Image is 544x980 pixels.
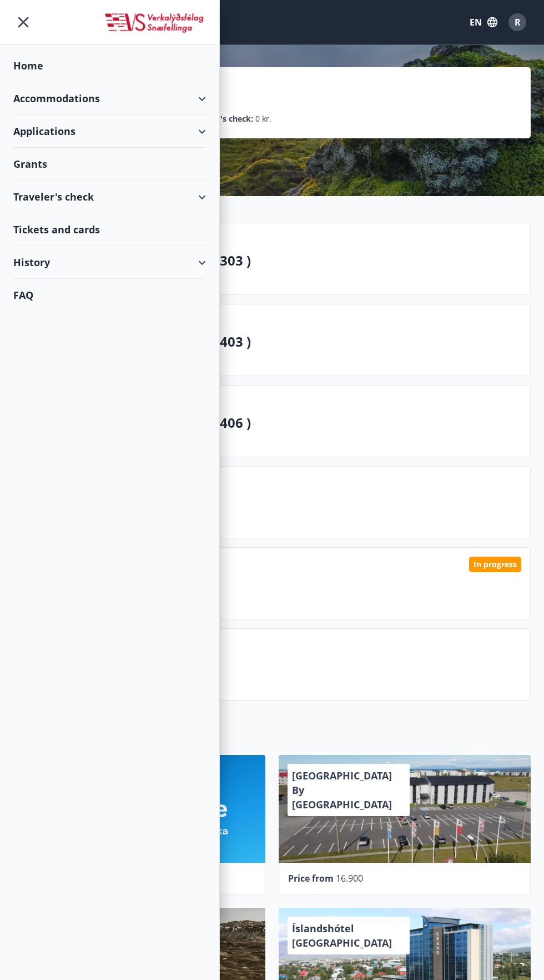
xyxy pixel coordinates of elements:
[465,12,502,32] button: EN
[13,49,206,82] div: Home
[13,213,206,246] div: Tickets and cards
[13,181,206,213] div: Traveler's check
[288,872,334,884] span: Price from
[515,16,521,28] span: R
[95,251,521,270] p: Þorrasalir 13 – 15 ( 303 )
[13,82,206,115] div: Accommodations
[13,12,33,32] button: menu
[95,657,521,676] p: FAQ
[13,279,206,311] div: FAQ
[13,246,206,279] div: History
[95,413,521,432] p: Þorrasalir 13 – 15 ( 406 )
[292,769,392,811] span: [GEOGRAPHIC_DATA] By [GEOGRAPHIC_DATA]
[255,113,271,125] span: 0 kr.
[292,922,392,949] span: Íslandshótel [GEOGRAPHIC_DATA]
[13,148,206,181] div: Grants
[95,494,521,513] p: Jól og áramót
[336,872,363,884] span: 16.900
[13,115,206,148] div: Applications
[103,12,206,34] img: union_logo
[95,332,521,351] p: Þorrasalir 13 – 15 ( 403 )
[469,557,521,572] div: In progress
[95,577,521,596] p: Nám
[189,113,253,125] p: Traveler's check :
[504,9,531,36] button: R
